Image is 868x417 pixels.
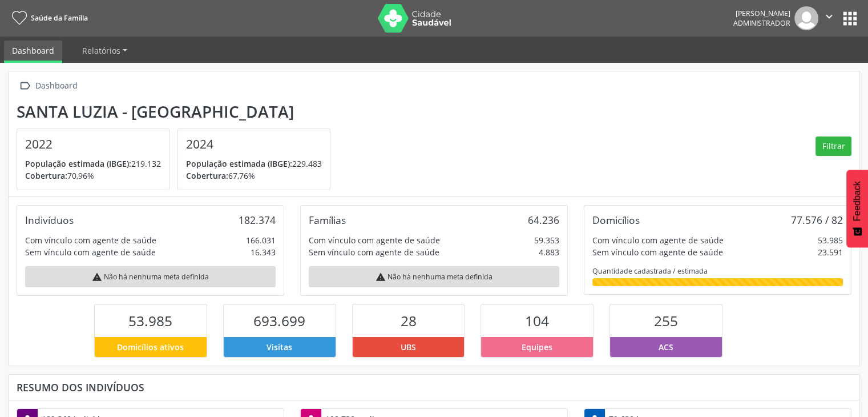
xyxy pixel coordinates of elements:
div: Sem vínculo com agente de saúde [25,246,156,258]
span: Visitas [267,341,292,353]
div: Sem vínculo com agente de saúde [592,246,723,258]
span: População estimada (IBGE): [25,158,131,169]
i:  [823,10,835,23]
div: [PERSON_NAME] [733,9,790,18]
span: Relatórios [82,45,120,56]
div: Famílias [309,214,346,226]
div: 77.576 / 82 [791,214,843,226]
a: Dashboard [4,41,62,63]
div: 64.236 [528,214,559,226]
i: warning [376,272,386,282]
i:  [17,78,33,94]
div: 4.883 [539,246,559,258]
div: Com vínculo com agente de saúde [25,234,156,246]
div: Domicílios [592,214,640,226]
div: Dashboard [33,78,79,94]
p: 70,96% [25,170,161,182]
i: warning [92,272,102,282]
span: UBS [401,341,416,353]
h4: 2022 [25,137,161,151]
span: População estimada (IBGE): [186,158,292,169]
span: Feedback [852,181,862,221]
div: Indivíduos [25,214,74,226]
span: 104 [525,311,549,330]
a: Relatórios [74,41,135,61]
div: Não há nenhuma meta definida [309,266,559,287]
span: 28 [401,311,417,330]
a:  Dashboard [17,78,79,94]
span: Saúde da Família [31,13,88,23]
span: Administrador [733,18,790,28]
img: img [794,6,818,30]
span: 255 [654,311,678,330]
span: Cobertura: [25,170,67,181]
span: 693.699 [253,311,305,330]
div: Resumo dos indivíduos [17,381,851,394]
button: Filtrar [815,137,851,156]
div: 59.353 [534,234,559,246]
span: Equipes [522,341,552,353]
div: 182.374 [239,214,276,226]
span: Cobertura: [186,170,228,181]
div: 16.343 [251,246,276,258]
p: 219.132 [25,158,161,170]
div: 53.985 [818,234,843,246]
div: Sem vínculo com agente de saúde [309,246,439,258]
button: apps [840,9,860,29]
p: 229.483 [186,158,322,170]
div: Quantidade cadastrada / estimada [592,266,843,276]
div: 23.591 [818,246,843,258]
div: Santa Luzia - [GEOGRAPHIC_DATA] [17,102,338,121]
h4: 2024 [186,137,322,151]
button:  [818,6,840,30]
span: ACS [659,341,673,353]
div: Com vínculo com agente de saúde [592,234,724,246]
span: Domicílios ativos [117,341,184,353]
a: Saúde da Família [8,9,88,27]
div: Com vínculo com agente de saúde [309,234,440,246]
p: 67,76% [186,170,322,182]
div: 166.031 [246,234,276,246]
div: Não há nenhuma meta definida [25,266,276,287]
span: 53.985 [128,311,172,330]
button: Feedback - Mostrar pesquisa [846,170,868,247]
